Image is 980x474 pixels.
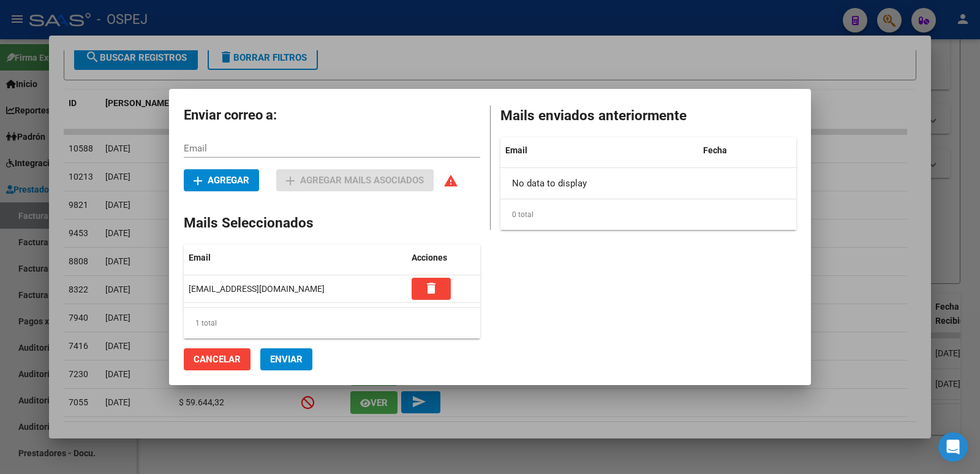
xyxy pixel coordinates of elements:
[184,245,407,271] datatable-header-cell: Email
[194,354,241,365] span: Cancelar
[412,253,447,262] span: Acciones
[276,169,434,191] button: Agregar mails asociados
[500,137,698,164] datatable-header-cell: Email
[443,174,458,188] mat-icon: warning
[184,104,480,127] h2: Enviar correo a:
[184,348,251,370] button: Cancelar
[703,145,727,155] span: Fecha
[500,105,796,126] h2: Mails enviados anteriormente
[189,253,211,262] span: Email
[938,432,968,462] div: Open Intercom Messenger
[189,284,325,294] span: licvivasperalta@gmail.com
[505,145,527,155] span: Email
[500,199,796,230] div: 0 total
[190,174,205,188] mat-icon: add
[194,175,249,186] span: Agregar
[184,308,480,338] div: 1 total
[500,168,796,199] div: No data to display
[283,174,298,188] mat-icon: add
[286,175,424,186] span: Agregar mails asociados
[184,213,480,234] h2: Mails Seleccionados
[407,245,480,271] datatable-header-cell: Acciones
[184,169,259,191] button: Agregar
[270,354,303,365] span: Enviar
[698,137,796,164] datatable-header-cell: Fecha
[260,348,312,370] button: Enviar
[424,281,439,296] mat-icon: delete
